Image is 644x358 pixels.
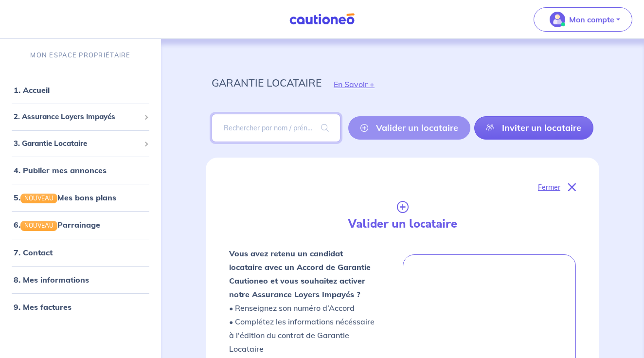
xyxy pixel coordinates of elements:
[14,138,140,149] span: 3. Garantie Locataire
[30,51,130,60] p: MON ESPACE PROPRIÉTAIRE
[14,85,50,95] a: 1. Accueil
[322,70,387,98] button: En Savoir +
[4,161,157,180] div: 4. Publier mes annonces
[14,220,100,230] a: 6.NOUVEAUParrainage
[4,188,157,207] div: 5.NOUVEAUMes bons plans
[569,14,614,25] p: Mon compte
[534,7,632,32] button: illu_account_valid_menu.svgMon compte
[313,217,492,231] h4: Valider un locataire
[4,80,157,100] div: 1. Accueil
[212,74,322,91] p: garantie locataire
[212,114,340,142] input: Rechercher par nom / prénom / mail du locataire
[4,107,157,126] div: 2. Assurance Loyers Impayés
[14,193,116,202] a: 5.NOUVEAUMes bons plans
[14,165,107,175] a: 4. Publier mes annonces
[4,134,157,153] div: 3. Garantie Locataire
[4,297,157,317] div: 9. Mes factures
[4,270,157,289] div: 8. Mes informations
[14,248,53,257] a: 7. Contact
[4,215,157,234] div: 6.NOUVEAUParrainage
[550,12,565,27] img: illu_account_valid_menu.svg
[4,243,157,262] div: 7. Contact
[286,13,358,25] img: Cautioneo
[309,114,340,142] span: search
[14,302,72,312] a: 9. Mes factures
[14,111,140,123] span: 2. Assurance Loyers Impayés
[538,181,560,194] p: Fermer
[14,275,89,285] a: 8. Mes informations
[474,116,593,140] a: Inviter un locataire
[229,249,371,299] strong: Vous avez retenu un candidat locataire avec un Accord de Garantie Cautioneo et vous souhaitez act...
